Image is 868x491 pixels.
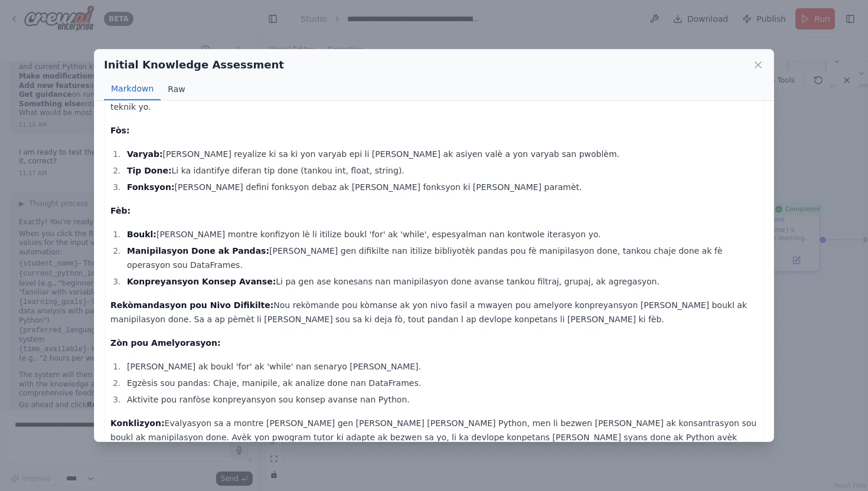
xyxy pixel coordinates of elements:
[110,418,165,428] strong: Konklizyon:
[123,180,758,194] li: [PERSON_NAME] defini fonksyon debaz ak [PERSON_NAME] fonksyon ki [PERSON_NAME] paramèt.
[123,274,758,289] li: Li pa gen ase konesans nan manipilasyon done avanse tankou filtraj, grupaj, ak agregasyon.
[127,246,269,256] strong: Manipilasyon Done ak Pandas:
[110,126,130,135] strong: Fòs:
[123,376,758,390] li: Egzèsis sou pandas: Chaje, manipile, ak analize done nan DataFrames.
[104,57,284,73] h2: Initial Knowledge Assessment
[127,277,276,286] strong: Konpreyansyon Konsep Avanse:
[123,392,758,407] li: Aktivite pou ranfòse konpreyansyon sou konsep avanse nan Python.
[123,147,758,161] li: [PERSON_NAME] reyalize ki sa ki yon varyab epi li [PERSON_NAME] ak asiyen valè a yon varyab san p...
[110,206,130,215] strong: Fèb:
[110,298,758,326] p: Nou rekòmande pou kòmanse ak yon nivo fasil a mwayen pou amelyore konpreyansyon [PERSON_NAME] bou...
[123,227,758,241] li: [PERSON_NAME] montre konfizyon lè li itilize boukl 'for' ak 'while', espesyalman nan kontwole ite...
[127,149,163,159] strong: Varyab:
[161,78,192,100] button: Raw
[127,230,156,239] strong: Boukl:
[110,416,758,459] p: Evalyasyon sa a montre [PERSON_NAME] gen [PERSON_NAME] [PERSON_NAME] Python, men li bezwen [PERSO...
[110,338,221,348] strong: Zòn pou Amelyorasyon:
[123,359,758,374] li: [PERSON_NAME] ak boukl 'for' ak 'while' nan senaryo [PERSON_NAME].
[123,244,758,272] li: [PERSON_NAME] gen difikilte nan itilize bibliyotèk pandas pou fè manipilasyon done, tankou chaje ...
[110,300,273,310] strong: Rekòmandasyon pou Nivo Difikilte:
[127,182,175,192] strong: Fonksyon:
[104,78,161,100] button: Markdown
[123,163,758,178] li: Li ka idantifye diferan tip done (tankou int, float, string).
[127,166,172,175] strong: Tip Done:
